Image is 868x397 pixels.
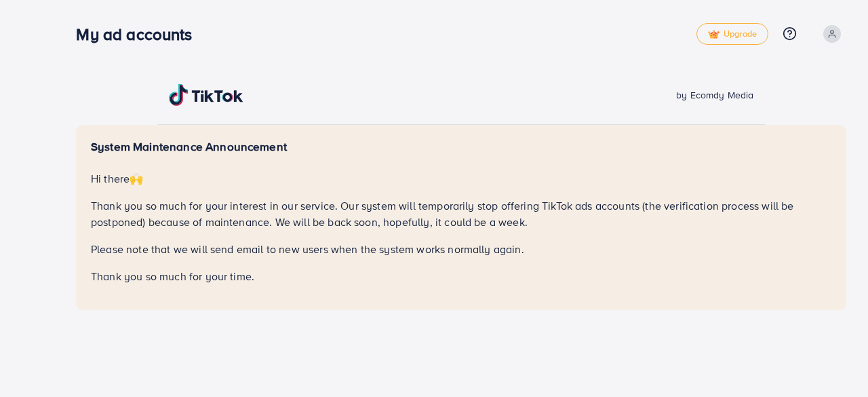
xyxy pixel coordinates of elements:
[130,171,143,186] span: 🙌
[91,268,831,284] p: Thank you so much for your time.
[76,24,203,44] h3: My ad accounts
[91,197,831,230] p: Thank you so much for your interest in our service. Our system will temporarily stop offering Tik...
[169,84,243,106] img: TikTok
[91,170,831,187] p: Hi there
[696,23,768,45] a: tickUpgrade
[91,140,831,154] h5: System Maintenance Announcement
[91,241,831,257] p: Please note that we will send email to new users when the system works normally again.
[708,30,719,39] img: tick
[708,29,757,39] span: Upgrade
[676,88,753,102] span: by Ecomdy Media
